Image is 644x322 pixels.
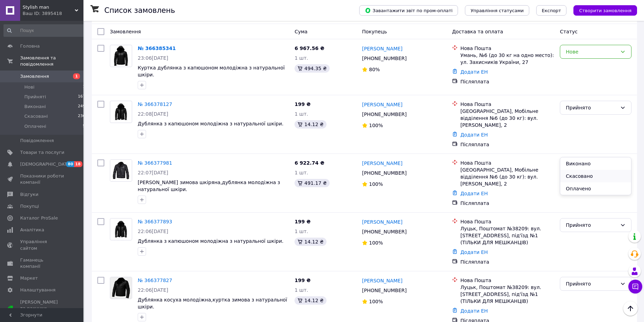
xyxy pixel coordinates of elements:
[295,46,324,51] span: 6 967.56 ₴
[138,238,283,244] a: Дублянка з капюшоном молодіжна з натуральної шкіри.
[369,67,380,72] span: 80%
[20,275,38,281] span: Маркет
[104,6,175,15] h1: Список замовлень
[460,141,554,148] div: Післяплата
[295,278,311,283] span: 199 ₴
[138,180,280,192] a: [PERSON_NAME] зимова шкіряна,дублянка молодіжна з натуральної шкіри.
[460,225,554,246] div: Луцьк, Поштомат №38209: вул. [STREET_ADDRESS], під'їзд №1 (ТІЛЬКИ ДЛЯ МЕШКАНЦІВ)
[452,29,503,34] span: Доставка та оплата
[110,277,132,299] img: Фото товару
[295,101,311,107] span: 199 ₴
[460,191,488,196] a: Додати ЕН
[110,277,132,299] a: Фото товару
[20,239,64,251] span: Управління сайтом
[362,218,402,225] a: [PERSON_NAME]
[573,5,637,16] button: Створити замовлення
[361,227,408,237] div: [PHONE_NUMBER]
[362,160,402,167] a: [PERSON_NAME]
[460,218,554,225] div: Нова Пошта
[460,69,488,75] a: Додати ЕН
[628,280,642,294] button: Чат з покупцем
[295,229,308,234] span: 1 шт.
[460,45,554,52] div: Нова Пошта
[20,73,49,80] span: Замовлення
[24,94,46,100] span: Прийняті
[295,111,308,117] span: 1 шт.
[566,7,637,13] a: Створити замовлення
[138,121,283,126] span: Дублянка з капюшоном молодіжна з натуральної шкіри.
[24,84,34,90] span: Нові
[78,113,85,119] span: 236
[460,308,488,314] a: Додати ЕН
[560,170,631,182] li: Скасовано
[579,8,631,13] span: Створити замовлення
[566,104,617,112] div: Прийнято
[138,65,285,77] a: Куртка дублянка з капюшоном молодіжна з натуральної шкіри.
[460,200,554,207] div: Післяплата
[78,104,85,110] span: 249
[295,64,329,73] div: 494.35 ₴
[138,55,168,61] span: 23:06[DATE]
[560,29,578,34] span: Статус
[83,84,85,90] span: 1
[361,168,408,178] div: [PHONE_NUMBER]
[110,101,132,123] a: Фото товару
[295,296,326,305] div: 14.12 ₴
[460,159,554,166] div: Нова Пошта
[20,299,64,318] span: [PERSON_NAME] та рахунки
[83,123,85,130] span: 5
[20,161,72,167] span: [DEMOGRAPHIC_DATA]
[23,10,83,17] div: Ваш ID: 3895418
[560,182,631,195] li: Оплачено
[20,173,64,185] span: Показники роботи компанії
[369,299,383,304] span: 100%
[295,29,307,34] span: Cума
[24,123,46,130] span: Оплачені
[78,94,85,100] span: 167
[138,229,168,234] span: 22:06[DATE]
[20,227,44,233] span: Аналітика
[110,29,141,34] span: Замовлення
[295,179,329,187] div: 491.17 ₴
[138,170,168,175] span: 22:07[DATE]
[460,258,554,265] div: Післяплата
[295,170,308,175] span: 1 шт.
[66,161,74,167] span: 80
[3,24,86,37] input: Пошук
[138,287,168,293] span: 22:06[DATE]
[365,7,452,14] span: Завантажити звіт по пром-оплаті
[369,181,383,187] span: 100%
[460,132,488,138] a: Додати ЕН
[362,277,402,284] a: [PERSON_NAME]
[362,101,402,108] a: [PERSON_NAME]
[20,138,54,144] span: Повідомлення
[138,160,172,166] a: № 366377981
[362,29,387,34] span: Покупець
[138,278,172,283] a: № 366377827
[73,73,80,79] span: 1
[295,238,326,246] div: 14.12 ₴
[114,45,128,67] img: Фото товару
[359,5,458,16] button: Завантажити звіт по пром-оплаті
[110,218,132,240] a: Фото товару
[361,286,408,295] div: [PHONE_NUMBER]
[20,55,83,67] span: Замовлення та повідомлення
[460,101,554,108] div: Нова Пошта
[361,53,408,63] div: [PHONE_NUMBER]
[114,218,128,240] img: Фото товару
[24,104,46,110] span: Виконані
[20,191,38,198] span: Відгуки
[361,109,408,119] div: [PHONE_NUMBER]
[138,111,168,117] span: 22:08[DATE]
[295,287,308,293] span: 1 шт.
[295,55,308,61] span: 1 шт.
[20,203,39,209] span: Покупці
[362,45,402,52] a: [PERSON_NAME]
[470,8,524,13] span: Управління статусами
[369,240,383,246] span: 100%
[566,48,617,56] div: Нове
[460,284,554,305] div: Луцьк, Поштомат №38209: вул. [STREET_ADDRESS], під'їзд №1 (ТІЛЬКИ ДЛЯ МЕШКАНЦІВ)
[138,297,287,309] span: Дублянка косуха молодіжна,куртка зимова з натуральної шкіри.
